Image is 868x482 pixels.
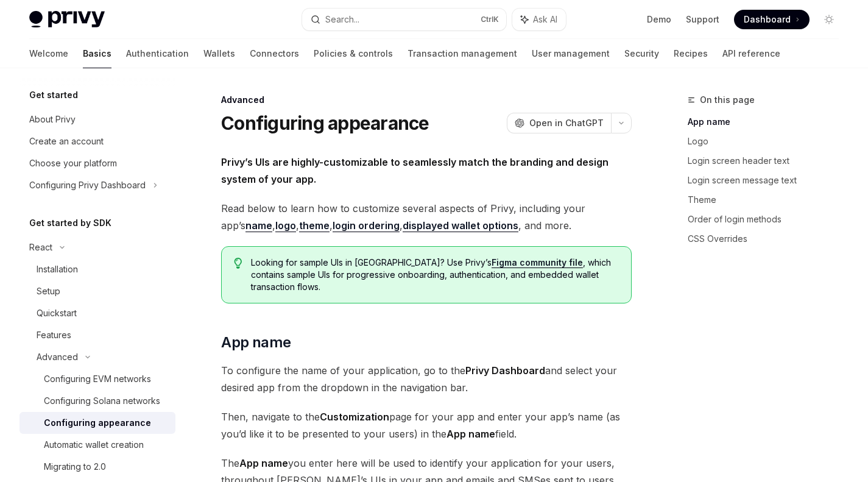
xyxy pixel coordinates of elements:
[481,15,499,24] span: Ctrl K
[299,219,330,232] a: theme
[29,156,117,171] div: Choose your platform
[29,11,105,28] img: light logo
[700,93,755,107] span: On this page
[19,108,175,130] a: About Privy
[507,113,611,133] button: Open in ChatGPT
[624,39,659,68] a: Security
[221,200,632,234] span: Read below to learn how to customize several aspects of Privy, including your app’s , , , , , and...
[744,13,791,26] span: Dashboard
[29,134,104,149] div: Create an account
[19,302,175,324] a: Quickstart
[37,350,78,364] div: Advanced
[275,219,296,232] a: logo
[221,156,609,185] strong: Privy’s UIs are highly-customizable to seamlessly match the branding and design system of your app.
[37,306,77,321] div: Quickstart
[529,117,604,129] span: Open in ChatGPT
[722,39,780,68] a: API reference
[688,210,849,229] a: Order of login methods
[19,130,175,152] a: Create an account
[19,456,175,478] a: Migrating to 2.0
[245,219,272,232] a: name
[44,372,151,386] div: Configuring EVM networks
[19,280,175,302] a: Setup
[688,190,849,210] a: Theme
[688,132,849,151] a: Logo
[37,328,71,342] div: Features
[29,88,78,102] h5: Get started
[221,333,291,352] span: App name
[446,428,495,440] strong: App name
[29,240,52,255] div: React
[221,94,632,106] div: Advanced
[19,152,175,174] a: Choose your platform
[688,151,849,171] a: Login screen header text
[320,411,389,423] strong: Customization
[512,9,566,30] button: Ask AI
[734,10,810,29] a: Dashboard
[302,9,506,30] button: Search...CtrlK
[234,258,242,269] svg: Tip
[325,12,359,27] div: Search...
[221,112,429,134] h1: Configuring appearance
[29,39,68,68] a: Welcome
[44,459,106,474] div: Migrating to 2.0
[688,112,849,132] a: App name
[29,178,146,193] div: Configuring Privy Dashboard
[251,257,619,293] span: Looking for sample UIs in [GEOGRAPHIC_DATA]? Use Privy’s , which contains sample UIs for progress...
[333,219,400,232] a: login ordering
[37,284,60,299] div: Setup
[19,412,175,434] a: Configuring appearance
[688,229,849,249] a: CSS Overrides
[19,258,175,280] a: Installation
[408,39,517,68] a: Transaction management
[29,112,76,127] div: About Privy
[19,368,175,390] a: Configuring EVM networks
[203,39,235,68] a: Wallets
[314,39,393,68] a: Policies & controls
[533,13,557,26] span: Ask AI
[19,390,175,412] a: Configuring Solana networks
[221,408,632,442] span: Then, navigate to the page for your app and enter your app’s name (as you’d like it to be present...
[465,364,545,377] strong: Privy Dashboard
[647,13,671,26] a: Demo
[492,257,583,268] a: Figma community file
[44,416,151,430] div: Configuring appearance
[688,171,849,190] a: Login screen message text
[674,39,708,68] a: Recipes
[126,39,189,68] a: Authentication
[83,39,111,68] a: Basics
[403,219,518,232] a: displayed wallet options
[532,39,610,68] a: User management
[29,216,111,230] h5: Get started by SDK
[44,394,160,408] div: Configuring Solana networks
[37,262,78,277] div: Installation
[19,434,175,456] a: Automatic wallet creation
[221,362,632,396] span: To configure the name of your application, go to the and select your desired app from the dropdow...
[19,324,175,346] a: Features
[250,39,299,68] a: Connectors
[819,10,839,29] button: Toggle dark mode
[686,13,719,26] a: Support
[44,438,144,452] div: Automatic wallet creation
[239,457,288,469] strong: App name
